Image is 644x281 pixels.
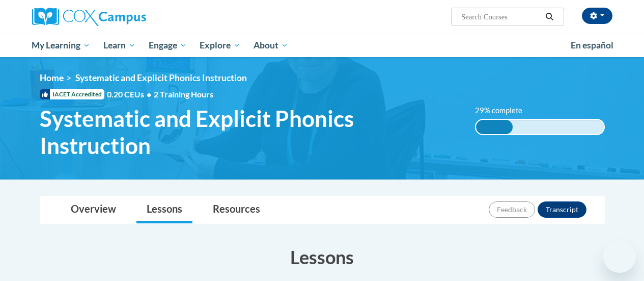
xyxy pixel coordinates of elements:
[582,8,612,24] button: Account Settings
[571,40,613,50] span: En español
[564,35,620,56] a: En español
[147,89,151,99] span: •
[476,120,513,134] div: 29% complete
[24,34,620,57] div: Main menu
[32,8,215,26] a: Cox Campus
[40,89,104,99] span: IACET Accredited
[149,39,187,52] span: Engage
[136,196,192,223] a: Lessons
[40,244,605,270] h3: Lessons
[193,34,247,57] a: Explore
[103,39,135,52] span: Learn
[154,89,213,99] span: 2 Training Hours
[107,89,154,100] span: 0.20 CEUs
[40,72,64,83] a: Home
[542,11,557,23] button: Search
[203,196,270,223] a: Resources
[142,34,193,57] a: Engage
[475,105,534,116] label: 29% complete
[489,201,535,218] button: Feedback
[603,240,636,273] iframe: Button to launch messaging window
[538,201,586,218] button: Transcript
[97,34,142,57] a: Learn
[75,72,247,83] span: Systematic and Explicit Phonics Instruction
[200,39,240,52] span: Explore
[32,8,146,26] img: Cox Campus
[247,34,295,57] a: About
[25,34,97,57] a: My Learning
[460,11,542,23] input: Search Courses
[32,39,90,52] span: My Learning
[254,39,288,52] span: About
[40,105,460,159] span: Systematic and Explicit Phonics Instruction
[61,196,126,223] a: Overview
